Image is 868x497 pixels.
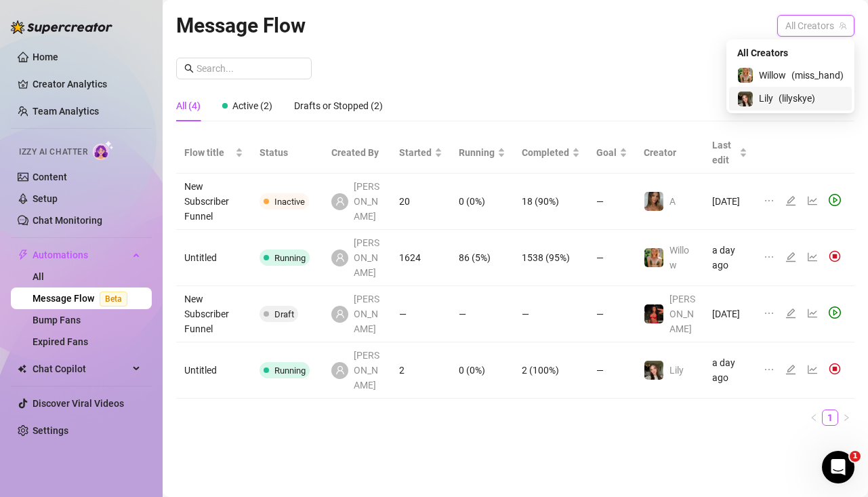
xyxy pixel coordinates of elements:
span: edit [785,308,796,319]
span: user [335,253,345,262]
td: — [588,174,636,230]
th: Goal [588,132,636,174]
span: ellipsis [764,252,774,262]
li: 1 [822,410,838,426]
a: Expired Fans [33,336,88,347]
td: 1538 (95%) [514,230,588,286]
a: 1 [823,410,838,425]
div: Drafts or Stopped (2) [294,98,383,113]
span: Izzy AI Chatter [19,146,87,159]
span: Beta [100,292,127,306]
td: — [514,286,588,342]
span: ellipsis [764,308,774,319]
img: Chat Copilot [18,364,26,374]
li: Next Page [838,410,854,426]
span: line-chart [807,252,818,262]
th: Flow title [176,132,251,174]
span: Draft [274,309,294,319]
td: 2 [391,342,451,399]
span: Lily [759,91,773,106]
span: line-chart [807,308,818,319]
a: Chat Monitoring [33,215,102,226]
span: Running [459,145,495,160]
span: Goal [596,145,617,160]
img: AI Chatter [93,140,114,160]
span: play-circle [829,306,841,319]
span: line-chart [807,195,818,206]
span: ellipsis [764,364,774,375]
span: left [810,414,818,422]
td: 0 (0%) [451,342,514,399]
th: Status [251,132,323,174]
td: New Subscriber Funnel [176,174,251,230]
span: right [842,414,850,422]
a: Settings [33,425,68,436]
span: [PERSON_NAME] [354,348,383,393]
span: [PERSON_NAME] [354,179,383,224]
span: [PERSON_NAME] [354,292,383,336]
td: [DATE] [704,174,756,230]
img: Willow [644,248,663,267]
a: Content [33,172,67,182]
span: 1 [850,451,861,462]
td: 86 (5%) [451,230,514,286]
span: Lily [669,365,684,376]
td: 18 (90%) [514,174,588,230]
span: user [335,309,345,319]
a: Setup [33,193,58,204]
span: A [669,196,676,207]
button: right [838,410,854,426]
th: Creator [636,132,704,174]
span: Last edit [712,138,737,167]
span: user [335,365,345,375]
img: Willow [738,68,753,83]
span: Active (2) [232,100,272,111]
a: Home [33,52,58,62]
a: Team Analytics [33,106,99,117]
span: Chat Copilot [33,358,129,380]
th: Last edit [704,132,756,174]
span: Flow title [184,145,232,160]
span: Inactive [274,197,305,207]
span: [PERSON_NAME] [354,235,383,280]
span: user [335,197,345,206]
th: Running [451,132,514,174]
td: Untitled [176,230,251,286]
span: Running [274,365,306,376]
td: 0 (0%) [451,174,514,230]
div: All (4) [176,98,201,113]
img: Payton's [644,304,663,323]
th: Started [391,132,451,174]
td: a day ago [704,230,756,286]
span: edit [785,195,796,206]
th: Completed [514,132,588,174]
a: Creator Analytics [33,73,141,95]
span: Automations [33,244,129,266]
td: a day ago [704,342,756,399]
span: ( lilyskye ) [779,91,815,106]
td: — [588,230,636,286]
span: edit [785,364,796,375]
img: logo-BBDzfeDw.svg [11,20,112,34]
span: search [184,64,194,73]
th: Created By [323,132,391,174]
span: All Creators [785,16,846,36]
td: New Subscriber Funnel [176,286,251,342]
a: Bump Fans [33,315,81,325]
img: svg%3e [829,363,841,375]
span: edit [785,252,796,262]
iframe: Intercom live chat [822,451,854,483]
article: Message Flow [176,9,306,41]
td: — [391,286,451,342]
img: Lily [644,361,663,380]
td: 1624 [391,230,451,286]
span: ellipsis [764,195,774,206]
img: svg%3e [829,250,841,262]
span: team [839,22,847,30]
span: Started [399,145,432,160]
span: Completed [522,145,569,160]
a: Message FlowBeta [33,293,133,304]
td: — [451,286,514,342]
td: — [588,342,636,399]
span: [PERSON_NAME] [669,294,695,334]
